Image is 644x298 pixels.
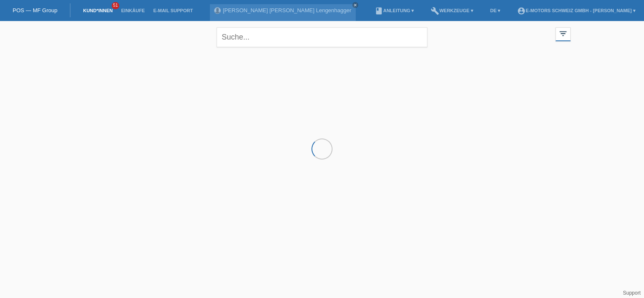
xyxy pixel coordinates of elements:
[370,8,418,13] a: bookAnleitung ▾
[431,7,439,15] i: build
[117,8,149,13] a: Einkäufe
[13,7,57,13] a: POS — MF Group
[352,2,358,8] a: close
[112,2,119,9] span: 51
[353,3,357,7] i: close
[513,8,640,13] a: account_circleE-Motors Schweiz GmbH - [PERSON_NAME] ▾
[79,8,117,13] a: Kund*innen
[623,290,641,296] a: Support
[217,27,427,47] input: Suche...
[427,8,478,13] a: buildWerkzeuge ▾
[149,8,197,13] a: E-Mail Support
[486,8,504,13] a: DE ▾
[375,7,383,15] i: book
[558,29,568,38] i: filter_list
[517,7,526,15] i: account_circle
[223,7,352,13] a: [PERSON_NAME] [PERSON_NAME] Lengenhagger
